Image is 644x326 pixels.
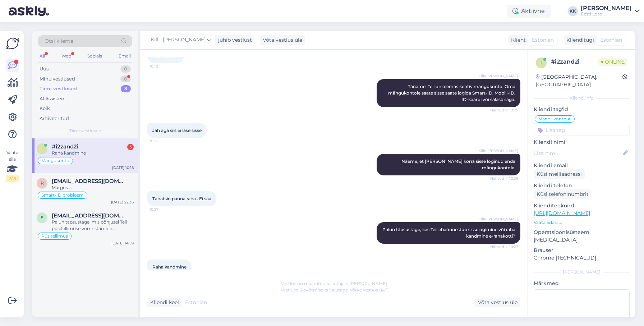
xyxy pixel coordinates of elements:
span: Kille [PERSON_NAME] [478,216,518,222]
span: 10:18 [149,64,176,69]
div: juhib vestlust [215,36,252,44]
span: i [41,146,43,151]
span: Raha kandmine [152,264,187,270]
p: Märkmed [534,280,630,287]
span: Estonian [532,36,554,44]
div: # i2zand2i [551,58,598,66]
span: Püsitellimus [41,234,68,238]
div: KK [568,6,578,16]
div: Vaata siia [6,150,19,182]
span: Täname. Teil on olemas kehtiv mängukonto. Oma mängukontole saate sisse saate logida Smart-ID, Mob... [388,84,516,102]
span: r [41,180,44,186]
img: Askly Logo [6,37,19,50]
span: Kille [PERSON_NAME] [151,36,206,44]
div: 0 [120,75,131,83]
div: Küsi meiliaadressi [534,169,585,179]
a: [URL][DOMAIN_NAME] [534,210,590,216]
div: [GEOGRAPHIC_DATA], [GEOGRAPHIC_DATA] [536,73,622,88]
p: Kliendi email [534,162,630,169]
div: [PERSON_NAME] [581,5,632,11]
p: Kliendi tag'id [534,106,630,113]
span: Näeme, et [PERSON_NAME] korra sisse loginud enda mängukontole. [401,159,516,170]
span: 10:27 [149,207,176,212]
div: Kliendi keel [147,299,179,306]
span: #i2zand2i [52,143,78,150]
div: Margus [52,184,134,191]
p: Kliendi nimi [534,138,630,146]
div: [PERSON_NAME] [534,269,630,275]
span: Tahatsin panna raha . Ei saa [152,196,211,201]
span: i [540,60,542,65]
div: 3 [127,144,134,150]
div: 0 [120,65,131,73]
div: Kõik [40,105,50,112]
div: Uus [40,65,49,73]
div: 3 [121,85,131,92]
div: [DATE] 10:18 [112,165,134,170]
span: Nähtud ✓ 10:27 [490,244,518,249]
div: [DATE] 14:59 [111,240,134,246]
div: Klient [508,36,526,44]
div: Aktiivne [507,5,551,18]
div: Tiimi vestlused [40,85,77,92]
div: Arhiveeritud [40,115,69,122]
span: e [41,215,43,220]
input: Lisa tag [534,125,630,136]
p: [MEDICAL_DATA] [534,236,630,244]
span: Nähtud ✓ 10:25 [490,107,518,113]
span: Otsi kliente [45,37,73,45]
a: [PERSON_NAME]Eesti Loto [581,5,640,17]
div: Küsi telefoninumbrit [534,189,592,199]
div: Eesti Loto [581,11,632,17]
div: Socials [86,51,103,61]
div: Minu vestlused [40,75,75,83]
div: Kliendi info [534,95,630,101]
div: Võta vestlus üle [260,35,305,45]
div: All [38,51,46,61]
span: r2stik@gmail.com [52,178,126,184]
i: „Võtke vestlus üle” [348,287,387,293]
span: Kille [PERSON_NAME] [478,73,518,79]
div: Raha kandmine [52,150,134,156]
span: Online [598,58,627,66]
span: 10:26 [149,138,176,144]
span: Mängukonto [538,117,566,121]
p: Operatsioonisüsteem [534,229,630,236]
input: Lisa nimi [534,149,621,157]
p: Brauser [534,247,630,254]
span: Vestlus on määratud kasutajale [PERSON_NAME] [281,281,387,286]
p: Chrome [TECHNICAL_ID] [534,254,630,262]
p: Kliendi telefon [534,182,630,189]
span: Smart-ID probleem [41,193,84,197]
div: Klienditugi [563,36,594,44]
span: elvis@outlet.ee [52,212,126,219]
div: Võta vestlus üle [475,298,520,307]
p: Vaata edasi ... [534,219,630,226]
div: 2 / 3 [6,175,19,182]
span: Nähtud ✓ 10:26 [490,176,518,181]
span: Estonian [600,36,622,44]
div: Email [117,51,132,61]
span: Mängukonto [41,159,69,163]
span: Kille [PERSON_NAME] [478,148,518,153]
p: Klienditeekond [534,202,630,210]
span: Palun täpsustage, kas Teil ebaõnnestub sisselogimine või raha kandmine e-rahakotti? [382,227,516,239]
div: Palun täpsustage, mis põhjusel Teil püsitellimuse vormistamine ebaõnnestus. [52,219,134,232]
div: [DATE] 22:36 [111,199,134,205]
div: AI Assistent [40,95,66,102]
span: Jah aga siis ei lase sisse [152,128,202,133]
span: Vestluse ülevõtmiseks vajutage [281,287,387,293]
span: Estonian [185,299,207,306]
div: Web [60,51,73,61]
span: Tiimi vestlused [69,128,101,134]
